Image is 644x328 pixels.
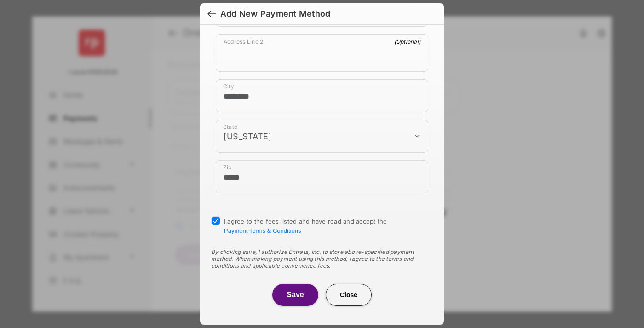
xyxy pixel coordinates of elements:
div: payment_method_screening[postal_addresses][locality] [216,79,428,112]
button: Close [326,284,372,306]
span: I agree to the fees listed and have read and accept the [224,218,387,234]
div: By clicking save, I authorize Entrata, Inc. to store above-specified payment method. When making ... [211,248,433,269]
div: Add New Payment Method [220,9,330,19]
button: Save [272,284,318,306]
div: payment_method_screening[postal_addresses][administrativeArea] [216,120,428,153]
div: payment_method_screening[postal_addresses][postalCode] [216,160,428,193]
div: payment_method_screening[postal_addresses][addressLine2] [216,34,428,72]
button: I agree to the fees listed and have read and accept the [224,227,301,234]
